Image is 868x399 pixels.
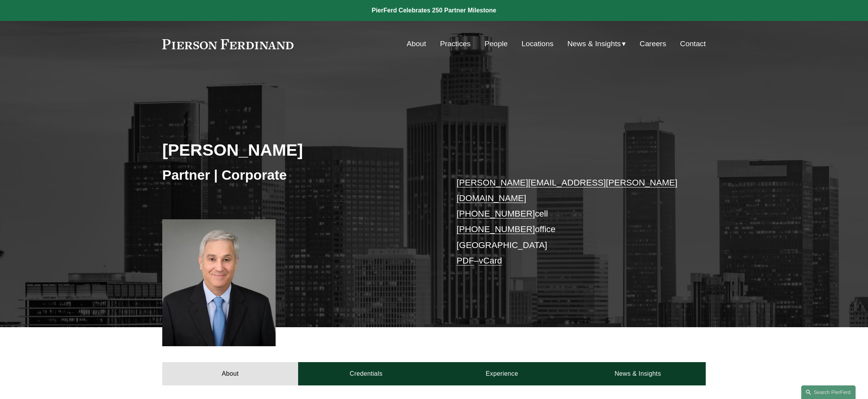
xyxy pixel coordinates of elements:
a: [PERSON_NAME][EMAIL_ADDRESS][PERSON_NAME][DOMAIN_NAME] [457,178,677,203]
a: Locations [522,36,554,51]
span: News & Insights [568,37,621,51]
a: [PHONE_NUMBER] [457,224,535,234]
p: cell office [GEOGRAPHIC_DATA] – [457,175,683,269]
a: About [162,362,298,385]
a: [PHONE_NUMBER] [457,209,535,219]
a: News & Insights [570,362,706,385]
a: People [484,36,508,51]
a: PDF [457,256,474,265]
a: Experience [434,362,570,385]
a: vCard [479,256,502,265]
a: Careers [640,36,666,51]
a: Credentials [298,362,434,385]
h2: [PERSON_NAME] [162,140,434,160]
a: About [406,36,426,51]
a: Contact [680,36,706,51]
a: Search this site [801,385,856,399]
h3: Partner | Corporate [162,167,434,184]
a: Practices [440,36,470,51]
a: folder dropdown [568,36,626,51]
